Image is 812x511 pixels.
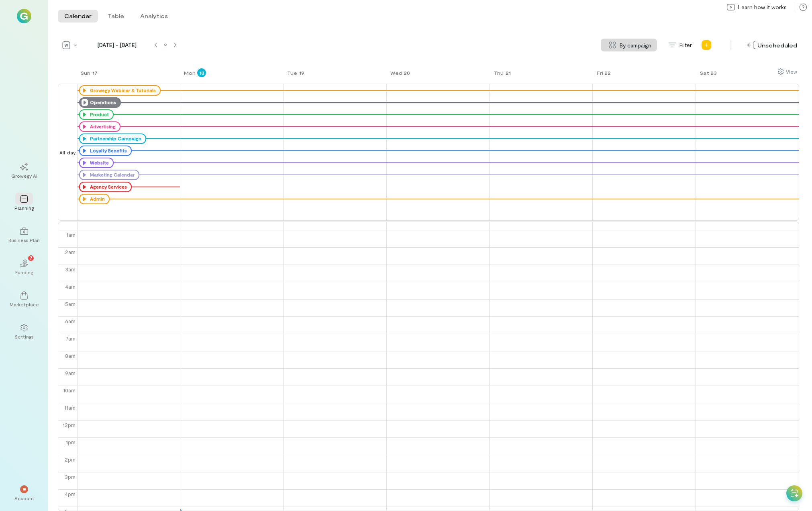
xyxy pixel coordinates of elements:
div: 22 [603,68,612,77]
div: Growegy AI [11,172,37,179]
div: 4am [63,282,77,291]
div: 19 [297,68,306,77]
div: Fri [597,70,603,76]
div: Operations [79,97,121,108]
div: 3pm [63,472,77,481]
div: 4pm [63,490,77,498]
a: Marketplace [10,285,39,314]
div: 9am [63,369,77,377]
div: Account [14,495,34,501]
div: Product [88,111,109,118]
div: Thu [494,70,504,76]
a: August 22, 2025 [593,68,614,84]
a: August 19, 2025 [283,68,308,84]
a: Growegy AI [10,156,39,185]
div: Business Plan [8,237,40,243]
div: View [786,68,797,75]
div: Agency Services [79,182,132,192]
a: August 21, 2025 [490,68,514,84]
div: Operations [88,99,116,106]
div: Planning [14,205,34,211]
a: August 20, 2025 [386,68,413,84]
a: August 23, 2025 [696,68,720,84]
span: [DATE] - [DATE] [83,41,151,49]
div: Loyalty Benefits [88,148,127,154]
div: 5am [63,300,77,308]
div: Advertising [79,121,120,132]
div: Website [88,160,109,166]
div: Marketing Calendar [88,172,135,178]
div: 3am [63,265,77,273]
div: Website [79,158,114,168]
div: 8am [63,351,77,360]
div: 2am [63,248,77,256]
div: 11am [63,403,77,412]
div: Sat [700,70,709,76]
span: Filter [679,41,692,49]
div: 6am [63,317,77,325]
div: 1pm [64,438,77,446]
div: Show columns [775,66,799,77]
div: Funding [15,269,33,275]
div: 2pm [63,455,77,464]
div: Product [79,109,114,120]
a: Planning [10,189,39,218]
div: 21 [504,68,512,77]
div: Growegy Webinar & Tutorials [79,85,161,96]
div: 17 [90,68,99,77]
div: Partnership Campaign [79,133,146,144]
div: Admin [88,196,105,202]
div: Advertising [88,123,116,130]
div: 1am [65,230,77,239]
button: Table [101,10,131,23]
div: 10am [61,386,77,394]
div: Admin [79,194,110,204]
div: Settings [15,333,34,340]
div: Partnership Campaign [88,135,141,142]
div: Add new program [700,39,713,51]
span: All-day [58,149,77,156]
div: Agency Services [88,184,127,190]
a: Business Plan [10,221,39,250]
div: Unscheduled [745,39,799,51]
div: 23 [709,68,718,77]
span: Learn how it works [738,3,787,11]
div: 7am [64,334,77,343]
a: Settings [10,317,39,346]
span: By campaign [620,41,651,49]
div: Mon [184,70,196,76]
div: 12pm [61,421,77,429]
div: 18 [197,68,206,77]
button: Analytics [134,10,174,23]
a: August 17, 2025 [77,68,101,84]
div: Tue [287,70,297,76]
div: Wed [390,70,402,76]
a: Funding [10,253,39,282]
div: Sun [81,70,90,76]
div: Growegy Webinar & Tutorials [88,87,156,94]
div: Marketplace [10,301,39,308]
a: August 18, 2025 [180,68,208,84]
span: 7 [30,254,33,261]
div: Loyalty Benefits [79,146,132,156]
div: Marketing Calendar [79,170,139,180]
div: 20 [402,68,411,77]
button: Calendar [58,10,98,23]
